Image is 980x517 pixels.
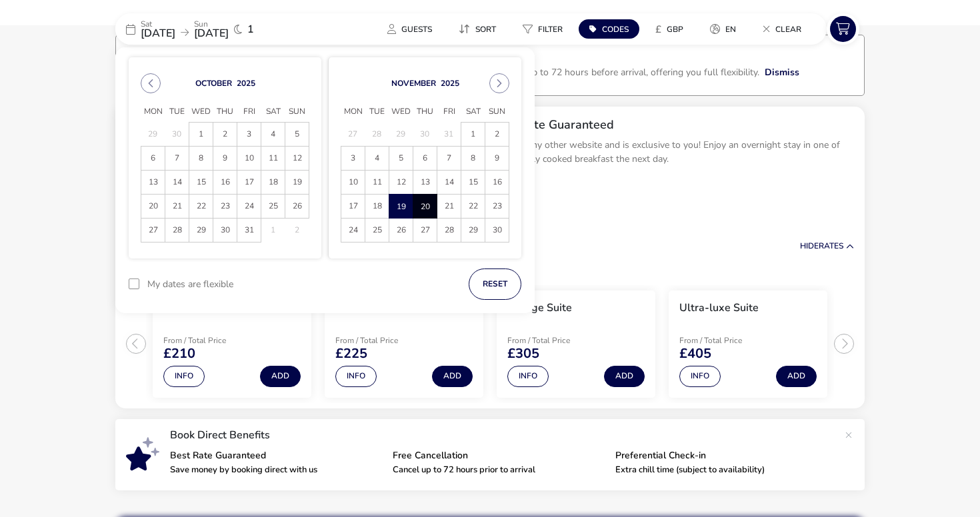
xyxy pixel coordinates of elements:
span: Wed [389,102,413,122]
button: Add [260,366,301,387]
td: 8 [461,147,485,171]
span: 4 [365,147,389,170]
button: Add [776,366,817,387]
span: 16 [485,171,509,194]
button: Info [335,366,377,387]
button: Clear [752,19,812,39]
td: 5 [389,147,413,171]
td: 30 [485,219,509,243]
td: 1 [261,219,285,243]
p: From / Total Price [163,336,258,344]
td: 10 [237,147,261,171]
span: 31 [237,219,261,242]
span: 2 [213,123,237,146]
span: £305 [507,347,539,360]
td: 15 [189,171,213,195]
button: Codes [579,19,639,39]
span: 2 [485,123,509,146]
td: 6 [141,147,165,171]
td: 5 [285,123,309,147]
td: 14 [165,171,189,195]
span: 23 [485,195,509,218]
span: Sun [285,102,309,122]
td: 17 [341,195,365,219]
span: 28 [165,219,189,242]
span: 20 [141,195,165,218]
td: 21 [165,195,189,219]
td: 12 [285,147,309,171]
td: 20 [141,195,165,219]
swiper-slide: 1 / 4 [146,285,318,403]
td: 11 [261,147,285,171]
td: 9 [485,147,509,171]
swiper-slide: 3 / 4 [490,285,662,403]
h3: Extra Comfy Single [163,301,257,315]
span: [DATE] [194,26,229,41]
span: 20 [414,195,436,219]
td: 18 [261,171,285,195]
span: Codes [602,24,629,35]
td: 21 [437,195,461,219]
span: Tue [365,102,389,122]
span: 10 [237,147,261,170]
button: Sort [448,19,507,39]
i: £ [655,23,661,36]
td: 28 [437,219,461,243]
button: reset [469,268,521,300]
span: 11 [261,147,285,170]
td: 4 [365,147,389,171]
span: Thu [413,102,437,122]
td: 19 [285,171,309,195]
button: Choose Year [237,78,255,89]
span: 9 [213,147,237,170]
p: Book Direct Benefits [170,430,838,440]
naf-pibe-menu-bar-item: Filter [512,19,579,39]
td: 12 [389,171,413,195]
td: 29 [189,219,213,243]
span: 14 [437,171,461,194]
button: £GBP [645,19,694,39]
span: Wed [189,102,213,122]
h3: Lounge Suite [507,301,572,315]
span: Fri [437,102,461,122]
button: Filter [512,19,573,39]
span: 5 [285,123,309,146]
span: Sun [485,102,509,122]
td: 26 [285,195,309,219]
span: 19 [285,171,309,194]
span: 27 [413,219,437,242]
span: 17 [341,195,365,218]
td: 23 [485,195,509,219]
p: This offer is not available on any other website and is exclusive to you! Enjoy an overnight stay... [407,138,854,166]
td: 14 [437,171,461,195]
td: 8 [189,147,213,171]
p: From / Total Price [507,336,602,344]
span: £210 [163,347,195,360]
span: Sat [461,102,485,122]
td: 29 [389,123,413,147]
swiper-slide: 4 / 4 [662,285,834,403]
span: 19 [390,195,412,219]
button: Choose Month [391,78,436,89]
span: 1 [461,123,485,146]
td: 15 [461,171,485,195]
td: 27 [413,219,437,243]
span: 21 [437,195,461,218]
span: 6 [413,147,437,170]
td: 10 [341,171,365,195]
td: 31 [237,219,261,243]
td: 30 [165,123,189,147]
naf-pibe-menu-bar-item: en [699,19,752,39]
label: My dates are flexible [147,280,233,289]
span: 25 [261,195,285,218]
td: 7 [165,147,189,171]
span: 9 [485,147,509,170]
button: Dismiss [765,65,799,79]
span: 3 [237,123,261,146]
p: Free Cancellation [393,451,605,460]
td: 2 [285,219,309,243]
p: Extra chill time (subject to availability) [615,466,827,474]
p: Sat [141,20,175,28]
span: 17 [237,171,261,194]
td: 30 [213,219,237,243]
